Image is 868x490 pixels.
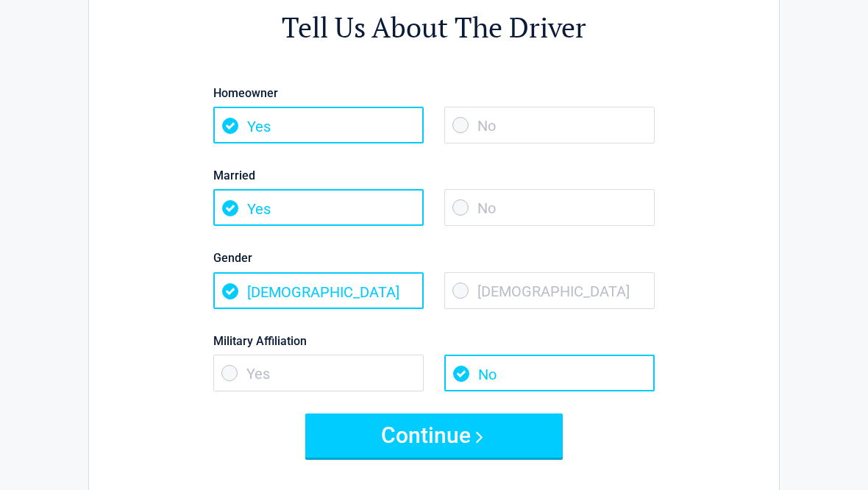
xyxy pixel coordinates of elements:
[213,272,424,309] span: [DEMOGRAPHIC_DATA]
[170,9,698,46] h2: Tell Us About The Driver
[213,107,424,143] span: Yes
[305,413,563,458] button: Continue
[213,83,655,103] label: Homeowner
[444,107,655,143] span: No
[444,272,655,309] span: [DEMOGRAPHIC_DATA]
[213,248,655,268] label: Gender
[213,355,424,391] span: Yes
[213,331,655,351] label: Military Affiliation
[213,166,655,185] label: Married
[444,355,655,391] span: No
[213,189,424,226] span: Yes
[444,189,655,226] span: No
